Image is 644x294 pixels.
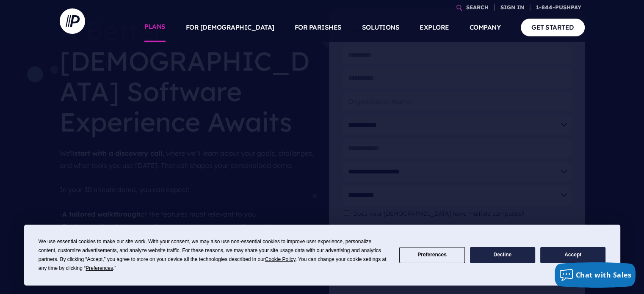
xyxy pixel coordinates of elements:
[362,13,400,42] a: SOLUTIONS
[576,270,632,280] span: Chat with Sales
[144,13,166,42] a: PLANS
[555,262,636,288] button: Chat with Sales
[470,13,501,42] a: COMPANY
[265,256,296,262] span: Cookie Policy
[521,19,585,36] a: GET STARTED
[24,225,620,286] div: Cookie Consent Prompt
[39,237,389,273] div: We use essential cookies to make our site work. With your consent, we may also use non-essential ...
[186,13,274,42] a: FOR [DEMOGRAPHIC_DATA]
[399,247,464,264] button: Preferences
[540,247,605,264] button: Accept
[295,13,342,42] a: FOR PARISHES
[86,265,113,271] span: Preferences
[420,13,449,42] a: EXPLORE
[470,247,535,264] button: Decline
